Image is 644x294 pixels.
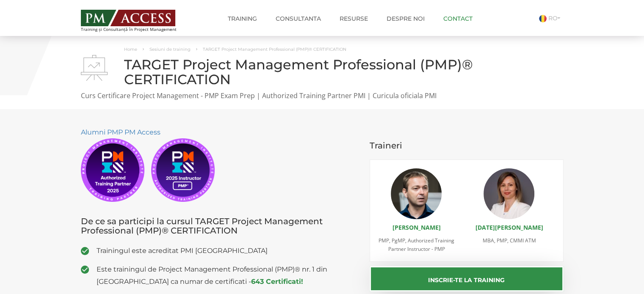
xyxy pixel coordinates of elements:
[81,128,160,136] a: Alumni PMP PM Access
[81,10,175,26] img: PM ACCESS - Echipa traineri si consultanti certificati PMP: Narciss Popescu, Mihai Olaru, Monica ...
[97,245,357,257] span: Trainingul este acreditat PMI [GEOGRAPHIC_DATA]
[380,10,431,27] a: Despre noi
[333,10,374,27] a: Resurse
[81,217,357,235] h3: De ce sa participi la cursul TARGET Project Management Professional (PMP)® CERTIFICATION
[81,27,192,32] span: Training și Consultanță în Project Management
[269,10,327,27] a: Consultanta
[370,266,564,291] button: Inscrie-te la training
[379,237,454,253] span: PMP, PgMP, Authorized Training Partner Instructor - PMP
[124,47,137,52] a: Home
[539,14,564,22] a: RO
[475,223,543,231] a: [DATE][PERSON_NAME]
[149,47,191,52] a: Sesiuni de training
[221,10,263,27] a: Training
[437,10,479,27] a: Contact
[81,55,108,81] img: TARGET Project Management Professional (PMP)® CERTIFICATION
[392,223,440,231] a: [PERSON_NAME]
[81,91,564,101] p: Curs Certificare Project Management - PMP Exam Prep | Authorized Training Partner PMI | Curicula ...
[539,15,547,22] img: Romana
[81,7,192,32] a: Training și Consultanță în Project Management
[251,278,303,286] a: 643 Certificati!
[97,263,357,288] span: Este trainingul de Project Management Professional (PMP)® nr. 1 din [GEOGRAPHIC_DATA] ca numar de...
[482,237,536,244] span: MBA, PMP, CMMI ATM
[370,141,564,150] h3: Traineri
[81,57,564,87] h1: TARGET Project Management Professional (PMP)® CERTIFICATION
[203,47,346,52] span: TARGET Project Management Professional (PMP)® CERTIFICATION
